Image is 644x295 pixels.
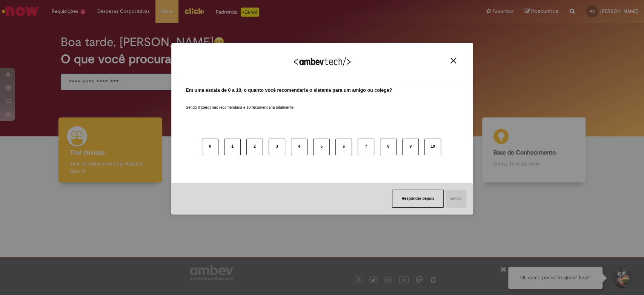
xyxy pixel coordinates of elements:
button: 8 [380,139,397,155]
button: 1 [224,139,241,155]
button: 5 [313,139,330,155]
button: 0 [202,139,218,155]
label: Sendo 0 (zero) não recomendaria e 10 recomendaria totalmente. [186,96,295,110]
img: Close [450,58,456,63]
button: Close [448,57,458,64]
button: 6 [335,139,352,155]
label: Em uma escala de 0 a 10, o quanto você recomendaria o sistema para um amigo ou colega? [186,87,392,94]
button: 2 [246,139,263,155]
button: 4 [291,139,307,155]
img: Logo Ambevtech [294,57,350,66]
button: 10 [424,139,441,155]
button: 7 [358,139,374,155]
button: 9 [402,139,419,155]
button: 3 [269,139,285,155]
button: Responder depois [392,190,444,208]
